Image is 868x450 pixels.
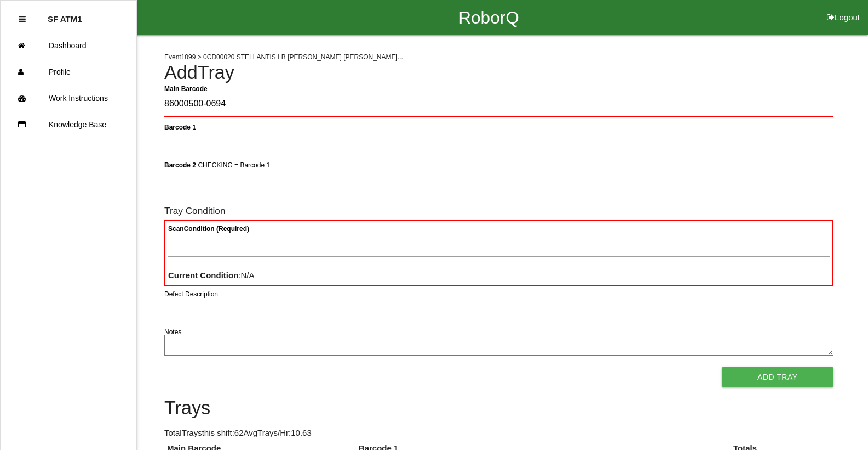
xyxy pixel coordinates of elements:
span: CHECKING = Barcode 1 [198,161,270,168]
a: Profile [1,59,136,85]
a: Dashboard [1,32,136,59]
h6: Tray Condition [164,206,833,216]
p: SF ATM1 [48,6,82,24]
p: Total Trays this shift: 62 Avg Trays /Hr: 10.63 [164,427,833,440]
span: : N/A [168,271,255,280]
b: Barcode 1 [164,123,196,131]
h4: Add Tray [164,63,833,83]
b: Current Condition [168,271,238,280]
b: Scan Condition (Required) [168,225,249,233]
div: Close [19,6,26,32]
b: Main Barcode [164,85,208,92]
span: Event 1099 > 0CD00020 STELLANTIS LB [PERSON_NAME] [PERSON_NAME]... [164,53,403,61]
label: Notes [164,327,181,337]
h4: Trays [164,398,833,419]
button: Add Tray [722,367,833,387]
a: Work Instructions [1,85,136,111]
input: Required [164,92,833,117]
b: Barcode 2 [164,161,196,168]
label: Defect Description [164,289,218,299]
a: Knowledge Base [1,111,136,138]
